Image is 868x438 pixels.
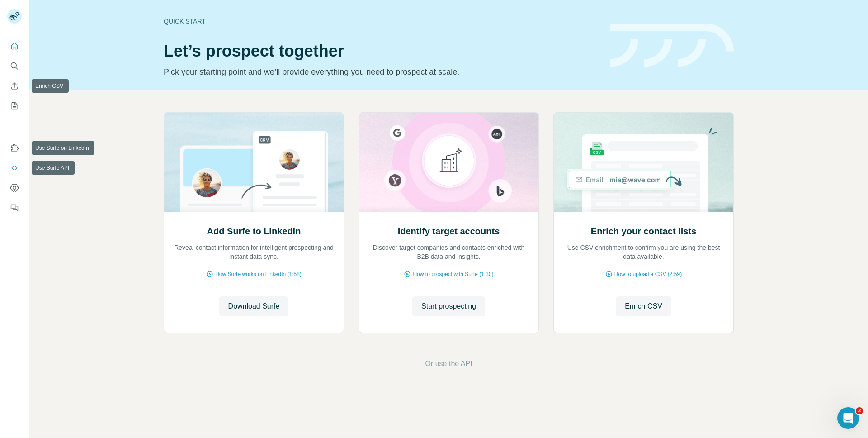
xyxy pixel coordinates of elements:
h2: Enrich your contact lists [591,225,696,238]
span: Start prospecting [421,301,476,312]
img: banner [610,24,734,67]
div: Quick start [164,17,599,26]
iframe: Intercom live chat [837,407,859,429]
h2: Identify target accounts [398,225,500,238]
button: Use Surfe on LinkedIn [7,140,22,156]
button: Or use the API [425,358,472,369]
p: Discover target companies and contacts enriched with B2B data and insights. [368,243,529,261]
button: Start prospecting [412,296,485,316]
img: Enrich your contact lists [553,113,734,212]
span: Enrich CSV [625,301,662,312]
span: How to prospect with Surfe (1:30) [413,270,493,278]
button: Enrich CSV [616,296,671,316]
button: Dashboard [7,180,22,196]
img: Add Surfe to LinkedIn [164,113,344,212]
button: Use Surfe API [7,160,22,176]
button: Quick start [7,38,22,54]
span: 2 [856,407,863,414]
p: Pick your starting point and we’ll provide everything you need to prospect at scale. [164,66,599,78]
h1: Let’s prospect together [164,42,599,60]
img: Identify target accounts [359,113,539,212]
h2: Add Surfe to LinkedIn [207,225,301,238]
p: Reveal contact information for intelligent prospecting and instant data sync. [173,243,335,261]
button: Search [7,58,22,74]
span: How to upload a CSV (2:59) [614,270,682,278]
button: Download Surfe [219,296,289,316]
p: Use CSV enrichment to confirm you are using the best data available. [563,243,724,261]
span: Download Surfe [228,301,280,312]
button: Enrich CSV [7,78,22,94]
span: How Surfe works on LinkedIn (1:58) [215,270,302,278]
button: My lists [7,98,22,114]
button: Feedback [7,200,22,216]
